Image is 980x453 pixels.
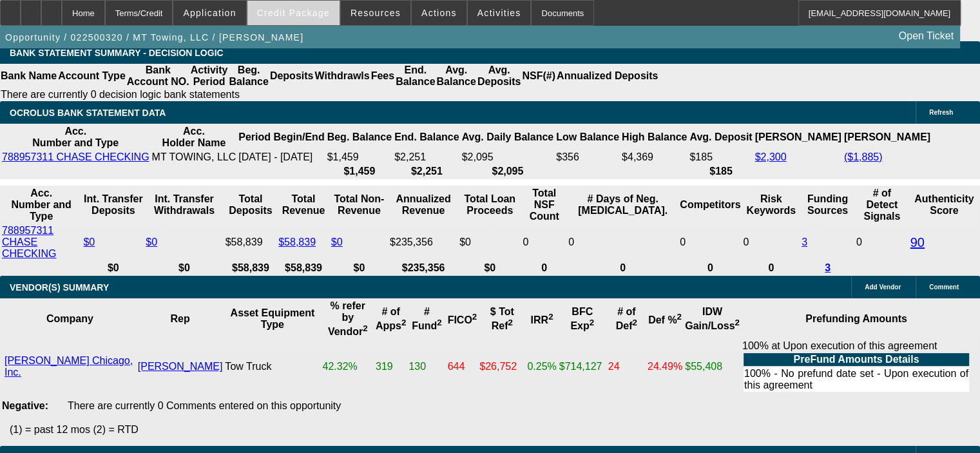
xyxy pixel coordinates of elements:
[1,187,81,223] th: Acc. Number and Type
[793,354,919,365] b: PreFund Amounts Details
[929,284,959,291] span: Comment
[412,1,466,25] button: Actions
[679,262,741,275] th: 0
[351,8,401,18] span: Resources
[83,236,95,247] a: $0
[459,187,521,223] th: Total Loan Proceeds
[568,262,678,275] th: 0
[894,25,959,47] a: Open Ticket
[648,314,682,325] b: Def %
[679,187,741,223] th: Competitors
[742,187,800,223] th: Risk Keywords
[10,48,224,58] span: Bank Statement Summary - Decision Logic
[225,187,276,223] th: Total Deposits
[145,187,223,223] th: Int. Transfer Withdrawals
[608,340,646,394] td: 24
[389,187,457,223] th: Annualized Revenue
[322,340,373,394] td: 42.32%
[825,262,831,273] a: 3
[151,151,237,164] td: MT TOWING, LLC
[314,64,370,88] th: Withdrawls
[375,340,407,394] td: 319
[447,340,478,394] td: 644
[910,235,925,249] a: 90
[647,340,683,394] td: 24.49%
[468,1,531,25] button: Activities
[370,64,395,88] th: Fees
[225,262,276,275] th: $58,839
[590,318,594,327] sup: 2
[621,151,687,164] td: $4,369
[376,306,406,331] b: # of Apps
[328,300,368,337] b: % refer by Vendor
[929,109,953,116] span: Refresh
[530,314,553,325] b: IRR
[755,151,787,162] a: $2,300
[238,151,325,164] td: [DATE] - [DATE]
[238,125,325,149] th: Period Begin/End
[138,361,223,372] a: [PERSON_NAME]
[805,313,907,324] b: Prefunding Amounts
[331,262,388,275] th: $0
[685,306,740,331] b: IDW Gain/Loss
[394,165,459,178] th: $2,251
[448,314,477,325] b: FICO
[2,225,56,259] a: 788957311 CHASE CHECKING
[247,1,340,25] button: Credit Package
[173,1,245,25] button: Application
[742,340,970,393] div: 100% at Upon execution of this agreement
[689,125,753,149] th: Avg. Deposit
[408,340,445,394] td: 130
[257,8,330,18] span: Credit Package
[856,224,908,260] td: 0
[224,340,320,394] td: Tow Truck
[559,340,606,394] td: $714,127
[522,262,566,275] th: 0
[190,64,229,88] th: Activity Period
[735,318,739,327] sup: 2
[684,340,740,394] td: $55,408
[68,400,341,411] span: There are currently 0 Comments entered on this opportunity
[568,224,678,260] td: 0
[459,262,521,275] th: $0
[394,125,459,149] th: End. Balance
[82,262,144,275] th: $0
[522,224,566,260] td: 0
[341,1,410,25] button: Resources
[327,165,392,178] th: $1,459
[5,32,303,43] span: Opportunity / 022500320 / MT Towing, LLC / [PERSON_NAME]
[801,187,854,223] th: Funding Sources
[395,64,436,88] th: End. Balance
[521,64,556,88] th: NSF(#)
[490,306,514,331] b: $ Tot Ref
[744,367,969,392] td: 100% - No prefund date set - Upon execution of this agreement
[436,64,476,88] th: Avg. Balance
[689,151,753,164] td: $185
[183,8,236,18] span: Application
[2,400,48,411] b: Negative:
[568,187,678,223] th: # Days of Neg. [MEDICAL_DATA].
[556,64,658,88] th: Annualized Deposits
[331,236,343,247] a: $0
[472,312,477,322] sup: 2
[126,64,190,88] th: Bank Account NO.
[146,236,157,247] a: $0
[278,236,316,247] a: $58,839
[10,282,109,293] span: VENDOR(S) SUMMARY
[151,125,237,149] th: Acc. Holder Name
[437,318,441,327] sup: 2
[548,312,553,322] sup: 2
[843,125,931,149] th: [PERSON_NAME]
[401,318,406,327] sup: 2
[679,224,741,260] td: 0
[754,125,842,149] th: [PERSON_NAME]
[621,125,687,149] th: High Balance
[461,151,555,164] td: $2,095
[46,313,93,324] b: Company
[477,64,522,88] th: Avg. Deposits
[389,262,457,275] th: $235,356
[10,424,980,436] p: (1) = past 12 mos (2) = RTD
[479,340,525,394] td: $26,752
[865,284,901,291] span: Add Vendor
[459,224,521,260] td: $0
